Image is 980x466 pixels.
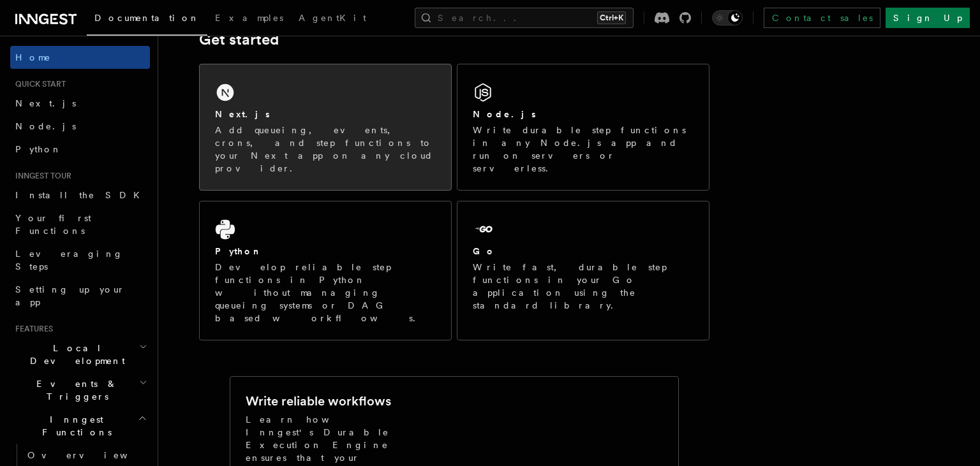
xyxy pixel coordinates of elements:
span: Leveraging Steps [15,249,123,272]
button: Toggle dark mode [712,10,743,25]
span: Your first Functions [15,213,91,236]
a: Examples [207,4,291,34]
span: Documentation [94,13,200,23]
span: Next.js [15,98,76,108]
a: Documentation [87,4,207,36]
a: AgentKit [291,4,374,34]
span: Setting up your app [15,284,125,307]
button: Events & Triggers [10,372,150,408]
kbd: Ctrl+K [597,11,626,24]
button: Local Development [10,337,150,372]
p: Write durable step functions in any Node.js app and run on servers or serverless. [473,124,694,175]
a: Contact sales [764,8,880,28]
h2: Node.js [473,108,536,120]
h2: Write reliable workflows [246,392,391,410]
span: Node.js [15,121,76,131]
a: GoWrite fast, durable step functions in your Go application using the standard library. [457,201,709,340]
a: Node.js [10,115,150,138]
span: Home [15,51,51,64]
a: Get started [199,31,279,48]
span: AgentKit [299,13,366,23]
h2: Next.js [215,108,270,120]
p: Write fast, durable step functions in your Go application using the standard library. [473,261,694,312]
span: Quick start [10,79,66,89]
h2: Python [215,245,262,258]
button: Search...Ctrl+K [415,8,634,28]
span: Overview [27,450,159,460]
a: Leveraging Steps [10,242,150,278]
a: Sign Up [886,8,970,28]
a: Next.jsAdd queueing, events, crons, and step functions to your Next app on any cloud provider. [199,64,452,191]
span: Install the SDK [15,190,147,200]
span: Examples [215,13,283,23]
h2: Go [473,245,496,258]
span: Features [10,324,53,334]
a: Install the SDK [10,184,150,207]
a: PythonDevelop reliable step functions in Python without managing queueing systems or DAG based wo... [199,201,452,340]
a: Home [10,46,150,69]
a: Next.js [10,92,150,115]
span: Inngest Functions [10,413,138,439]
span: Python [15,144,62,154]
a: Setting up your app [10,278,150,314]
a: Python [10,138,150,161]
span: Local Development [10,342,139,367]
button: Inngest Functions [10,408,150,444]
span: Events & Triggers [10,377,139,403]
span: Inngest tour [10,171,71,181]
p: Add queueing, events, crons, and step functions to your Next app on any cloud provider. [215,124,436,175]
a: Your first Functions [10,207,150,242]
a: Node.jsWrite durable step functions in any Node.js app and run on servers or serverless. [457,64,709,191]
p: Develop reliable step functions in Python without managing queueing systems or DAG based workflows. [215,261,436,324]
